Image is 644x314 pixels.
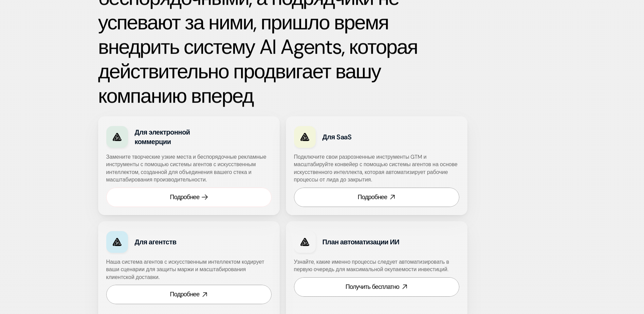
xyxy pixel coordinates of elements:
[135,127,227,146] h3: Для электронной коммерции
[358,193,387,202] div: Подробнее
[294,153,463,184] h4: Подключите свои разрозненные инструменты GTM и масштабируйте конвейер с помощью системы агентов н...
[106,153,270,184] h4: Замените творческие узкие места и беспорядочные рекламные инструменты с помощью системы агентов с...
[294,188,459,207] a: Подробнее
[170,290,200,299] div: Подробнее
[294,277,459,297] a: Получить бесплатно
[323,238,400,246] strong: План автоматизации ИИ
[294,258,459,274] h4: Узнайте, какие именно процессы следует автоматизировать в первую очередь для максимальной окупаем...
[106,258,272,281] h4: Наша система агентов с искусственным интеллектом кодирует ваши сценарии для защиты маржи и масшта...
[135,237,227,247] h3: Для агентств
[106,188,272,207] a: Подробнее
[170,193,200,202] div: Подробнее
[323,132,415,142] h3: Для SaaS
[106,285,272,304] a: Подробнее
[346,283,399,291] div: Получить бесплатно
